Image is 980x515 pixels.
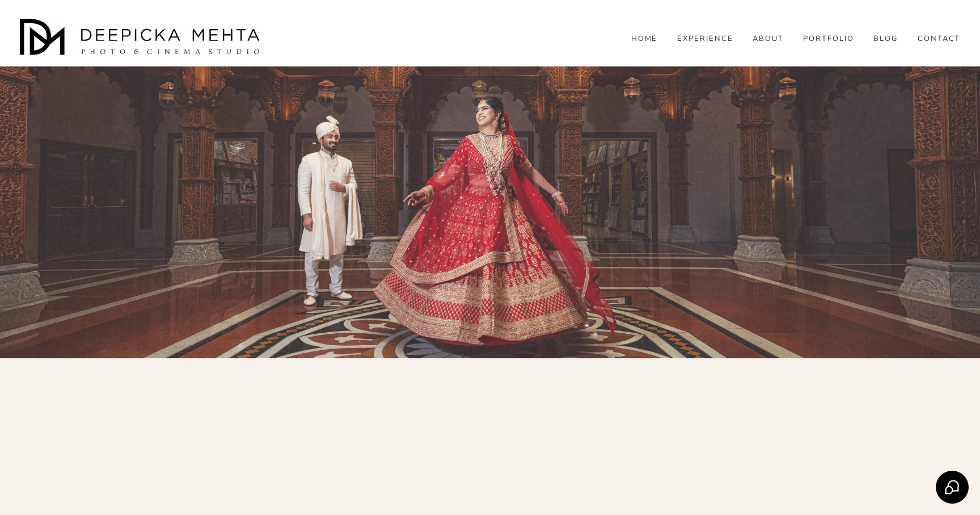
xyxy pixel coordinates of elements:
a: EXPERIENCE [677,34,733,44]
a: PORTFOLIO [803,34,854,44]
a: folder dropdown [873,34,898,44]
span: BLOG [873,35,898,44]
a: CONTACT [918,34,961,44]
a: ABOUT [753,34,784,44]
a: HOME [631,34,658,44]
img: Austin Wedding Photographer - Deepicka Mehta Photography &amp; Cinematography [20,19,264,58]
